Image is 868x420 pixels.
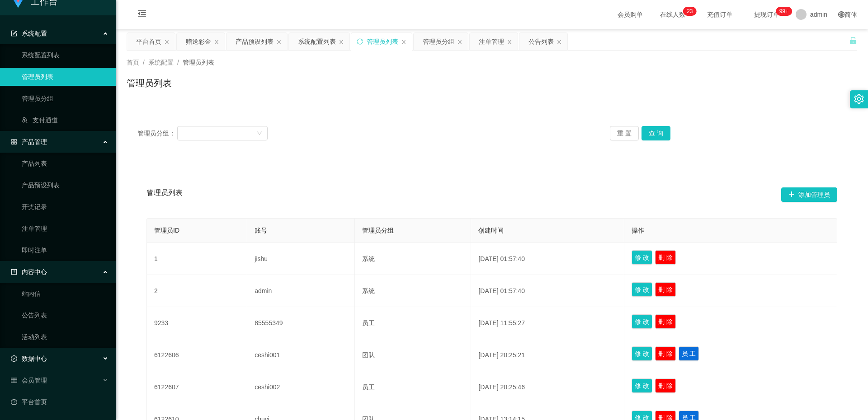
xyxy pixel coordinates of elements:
[401,39,406,45] i: 图标: close
[143,59,145,66] span: /
[557,39,562,45] i: 图标: close
[632,282,652,297] button: 修 改
[339,39,344,45] i: 图标: close
[22,306,108,324] a: 公告列表
[11,138,47,145] span: 产品管理
[478,351,524,359] span: [DATE] 20:25:21
[355,371,471,403] td: 员工
[781,187,837,202] button: 图标: plus添加管理员
[11,377,47,384] span: 会员管理
[11,377,17,383] i: 图标: table
[11,30,17,37] i: 图标: form
[22,89,108,107] a: 管理员分组
[632,346,652,361] button: 修 改
[247,243,355,275] td: jishu
[854,94,864,104] i: 图标: setting
[423,33,454,50] div: 管理员分组
[236,33,274,50] div: 产品预设列表
[632,378,652,393] button: 修 改
[22,154,108,173] a: 产品列表
[127,0,157,29] i: 图标: menu-fold
[298,33,336,50] div: 系统配置列表
[776,7,792,16] sup: 1056
[147,339,247,371] td: 6122606
[478,255,524,262] span: [DATE] 01:57:40
[478,227,504,234] span: 创建时间
[22,111,108,129] a: 图标: usergroup-add-o支付通道
[147,371,247,403] td: 6122607
[177,59,179,66] span: /
[146,187,183,202] span: 管理员列表
[276,39,282,45] i: 图标: close
[367,33,398,50] div: 管理员列表
[11,268,47,275] span: 内容中心
[507,39,512,45] i: 图标: close
[127,76,172,90] h1: 管理员列表
[357,38,363,45] i: 图标: sync
[127,59,139,66] span: 首页
[632,314,652,329] button: 修 改
[255,227,267,234] span: 账号
[750,11,784,18] span: 提现订单
[22,241,108,259] a: 即时注单
[11,30,47,37] span: 系统配置
[656,11,690,18] span: 在线人数
[247,371,355,403] td: ceshi002
[247,275,355,307] td: admin
[22,68,108,86] a: 管理员列表
[355,275,471,307] td: 系统
[247,339,355,371] td: ceshi001
[11,139,17,145] i: 图标: appstore-o
[22,285,108,303] a: 站内信
[632,227,644,234] span: 操作
[183,59,214,66] span: 管理员列表
[11,393,108,411] a: 图标: dashboard平台首页
[679,346,699,361] button: 员 工
[137,129,177,138] span: 管理员分组：
[147,243,247,275] td: 1
[11,355,17,362] i: 图标: check-circle-o
[355,243,471,275] td: 系统
[355,339,471,371] td: 团队
[355,307,471,339] td: 员工
[148,59,174,66] span: 系统配置
[22,46,108,64] a: 系统配置列表
[247,307,355,339] td: 85555349
[478,287,524,294] span: [DATE] 01:57:40
[11,269,17,275] i: 图标: profile
[528,33,554,50] div: 公告列表
[703,11,737,18] span: 充值订单
[655,282,676,297] button: 删 除
[136,33,161,50] div: 平台首页
[849,37,857,45] i: 图标: unlock
[164,39,170,45] i: 图标: close
[478,383,524,391] span: [DATE] 20:25:46
[655,314,676,329] button: 删 除
[186,33,211,50] div: 赠送彩金
[610,126,639,140] button: 重 置
[214,39,219,45] i: 图标: close
[655,346,676,361] button: 删 除
[154,227,179,234] span: 管理员ID
[690,7,693,16] p: 3
[687,7,690,16] p: 2
[362,227,394,234] span: 管理员分组
[478,319,524,327] span: [DATE] 11:55:27
[457,39,462,45] i: 图标: close
[147,307,247,339] td: 9233
[22,219,108,238] a: 注单管理
[642,126,670,140] button: 查 询
[479,33,504,50] div: 注单管理
[632,250,652,265] button: 修 改
[22,176,108,194] a: 产品预设列表
[147,275,247,307] td: 2
[11,355,47,362] span: 数据中心
[655,250,676,265] button: 删 除
[22,198,108,216] a: 开奖记录
[257,131,262,137] i: 图标: down
[838,11,844,18] i: 图标: global
[655,378,676,393] button: 删 除
[683,7,696,16] sup: 23
[22,328,108,346] a: 活动列表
